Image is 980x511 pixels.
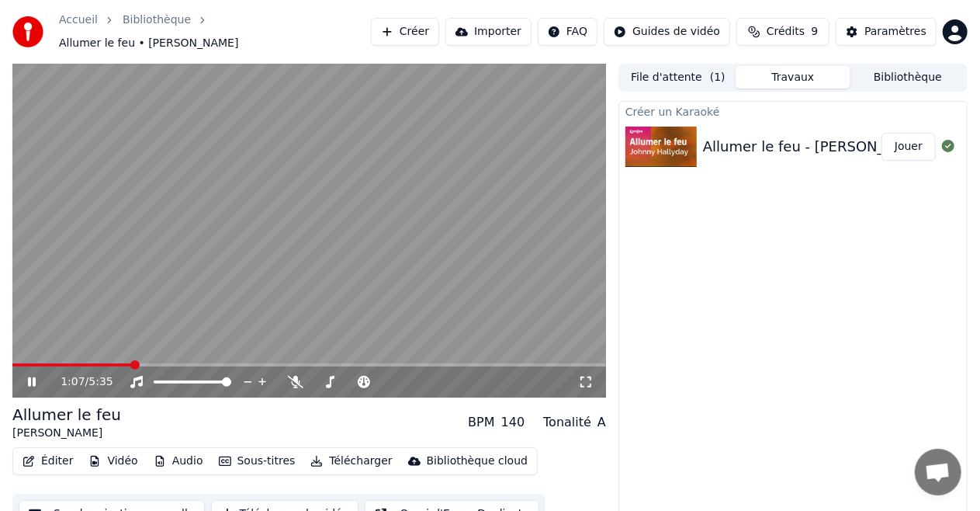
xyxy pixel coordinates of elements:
div: [PERSON_NAME] [12,426,121,441]
a: Bibliothèque [123,12,191,28]
div: Ouvrir le chat [915,449,961,495]
button: File d'attente [621,66,736,89]
button: Télécharger [304,450,398,472]
button: Paramètres [836,18,937,46]
nav: breadcrumb [59,12,371,51]
button: Guides de vidéo [604,18,730,46]
div: Tonalité [543,413,591,432]
button: Travaux [736,66,850,89]
img: youka [12,16,43,47]
button: Créer [371,18,439,46]
span: Allumer le feu • [PERSON_NAME] [59,36,239,51]
div: BPM [468,413,494,432]
div: Bibliothèque cloud [427,454,528,469]
span: Crédits [767,24,805,40]
div: 140 [501,413,525,432]
button: Éditer [16,450,79,472]
div: A [597,413,606,432]
button: Sous-titres [213,450,302,472]
button: Bibliothèque [850,66,965,89]
button: Vidéo [82,450,144,472]
button: Jouer [881,133,936,161]
div: Créer un Karaoké [619,102,967,120]
button: Importer [445,18,532,46]
div: Paramètres [864,24,926,40]
span: ( 1 ) [710,70,725,85]
button: FAQ [538,18,597,46]
a: Accueil [59,12,98,28]
div: / [61,374,98,390]
span: 9 [811,24,818,40]
button: Audio [147,450,210,472]
span: 1:07 [61,374,85,390]
button: Crédits9 [736,18,829,46]
span: 5:35 [88,374,113,390]
div: Allumer le feu [12,404,121,426]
